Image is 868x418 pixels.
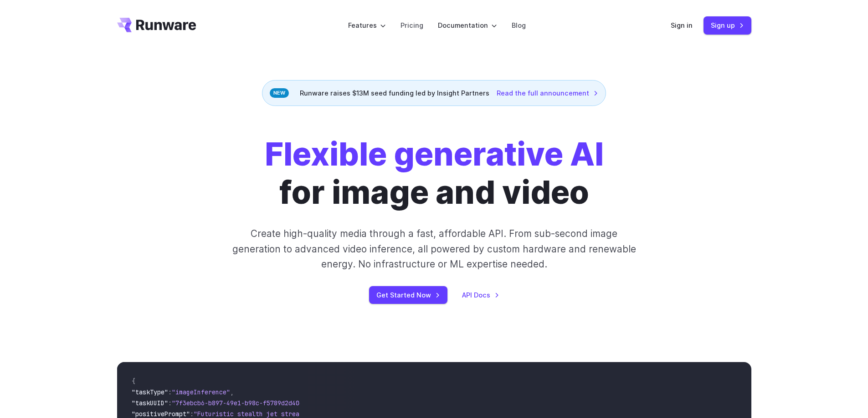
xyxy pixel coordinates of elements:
[230,388,234,396] span: ,
[512,20,526,30] a: Blog
[172,388,230,396] span: "imageInference"
[132,388,168,396] span: "taskType"
[172,399,310,407] span: "7f3ebcb6-b897-49e1-b98c-f5789d2d40d7"
[265,135,604,173] strong: Flexible generative AI
[231,226,637,272] p: Create high-quality media through a fast, affordable API. From sub-second image generation to adv...
[671,20,693,30] a: Sign in
[369,286,447,304] a: Get Started Now
[497,88,598,98] a: Read the full announcement
[265,135,604,212] h1: for image and video
[262,80,606,106] div: Runware raises $13M seed funding led by Insight Partners
[117,18,196,32] a: Go to /
[462,290,499,300] a: API Docs
[348,20,386,30] label: Features
[132,399,168,407] span: "taskUUID"
[132,377,135,385] span: {
[168,388,172,396] span: :
[190,410,194,418] span: :
[194,410,525,418] span: "Futuristic stealth jet streaking through a neon-lit cityscape with glowing purple exhaust"
[401,20,423,30] a: Pricing
[168,399,172,407] span: :
[438,20,497,30] label: Documentation
[132,410,190,418] span: "positivePrompt"
[704,16,751,34] a: Sign up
